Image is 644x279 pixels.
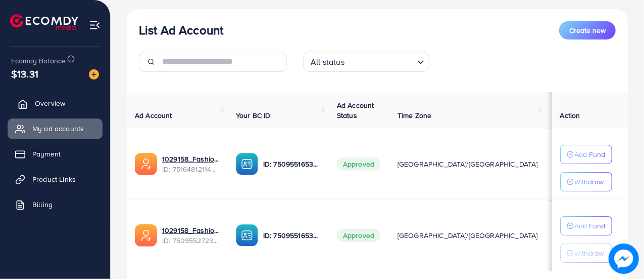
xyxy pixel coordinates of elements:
span: Ad Account [135,110,172,121]
span: Overview [35,98,65,108]
a: My ad accounts [8,118,103,139]
span: Payment [32,149,61,159]
span: Product Links [32,174,76,184]
button: Add Fund [560,145,612,164]
img: ic-ba-acc.ded83a64.svg [236,224,258,247]
span: $13.31 [11,66,38,81]
span: Ad Account Status [337,100,374,121]
span: [GEOGRAPHIC_DATA]/[GEOGRAPHIC_DATA] [398,230,538,241]
button: Create new [559,21,616,39]
span: Time Zone [398,110,431,121]
img: menu [89,19,101,31]
p: Add Fund [575,148,606,161]
span: Approved [337,157,380,171]
img: logo [10,14,78,30]
a: Payment [8,144,103,164]
span: ID: 7509552723218546706 [162,235,220,246]
a: Product Links [8,169,103,189]
div: <span class='underline'>1029158_Fashion Glam New_1750067246612</span></br>7516481211431354376 [162,154,220,175]
h3: List Ad Account [139,23,223,37]
span: My ad accounts [32,124,84,134]
a: 1029158_Fashion Glam New_1750067246612 [162,154,220,164]
span: Ecomdy Balance [11,56,66,66]
input: Search for option [348,53,413,69]
p: Withdraw [575,176,604,188]
button: Add Fund [560,216,612,235]
span: [GEOGRAPHIC_DATA]/[GEOGRAPHIC_DATA] [398,159,538,169]
a: Billing [8,194,103,215]
button: Withdraw [560,172,612,191]
p: Add Fund [575,220,606,232]
img: ic-ads-acc.e4c84228.svg [135,224,157,247]
a: Overview [8,93,103,113]
span: Create new [569,25,606,35]
div: Search for option [303,52,429,72]
p: ID: 7509551653524373511 [263,158,321,170]
div: <span class='underline'>1029158_FashionGlam_1748454372363</span></br>7509552723218546706 [162,225,220,246]
span: ID: 7516481211431354376 [162,164,220,174]
p: Withdraw [575,247,604,259]
img: image [89,69,99,79]
span: All status [309,55,346,69]
img: image [609,244,639,274]
span: Your BC ID [236,110,271,121]
span: Billing [32,200,53,210]
button: Withdraw [560,244,612,263]
img: ic-ba-acc.ded83a64.svg [236,153,258,175]
a: 1029158_FashionGlam_1748454372363 [162,225,220,235]
img: ic-ads-acc.e4c84228.svg [135,153,157,175]
span: Action [560,110,580,121]
p: ID: 7509551653524373511 [263,229,321,242]
span: Approved [337,229,380,242]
